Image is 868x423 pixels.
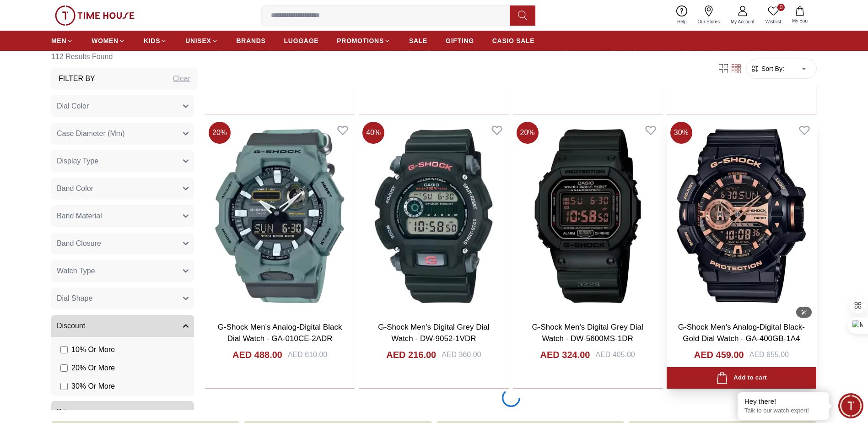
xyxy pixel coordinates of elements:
button: Band Color [51,178,194,200]
a: MEN [51,33,73,49]
button: Band Material [51,205,194,227]
span: My Account [727,18,758,25]
span: Band Color [57,183,93,194]
div: Hey there! [744,397,822,406]
div: AED 655.00 [749,349,789,360]
span: Dial Color [57,101,89,112]
button: My Bag [787,5,813,26]
span: 20 % Or More [71,363,115,374]
span: My Bag [788,17,811,24]
a: GIFTING [446,33,474,49]
span: Case Diameter (Mm) [57,128,124,139]
h4: AED 488.00 [232,348,282,361]
a: CASIO SALE [492,33,535,49]
div: Add to cart [716,372,767,384]
span: Watch Type [57,266,95,277]
img: G-Shock Men's Analog-Digital Black-Gold Dial Watch - GA-400GB-1A4 [667,118,816,314]
button: Case Diameter (Mm) [51,123,194,145]
input: 10% Or More [60,346,68,353]
a: G-Shock Men's Analog-Digital Black-Gold Dial Watch - GA-400GB-1A4 [678,323,805,343]
a: G-Shock Men's Analog-Digital Black Dial Watch - GA-010CE-2ADR [218,323,342,343]
span: 0 [777,4,785,11]
a: Our Stores [692,4,725,27]
h3: Filter By [59,73,95,84]
span: 40 % [362,122,384,144]
span: LUGGAGE [284,36,319,45]
span: KIDS [144,36,160,45]
div: AED 610.00 [288,349,327,360]
span: Price [57,407,73,418]
input: 20% Or More [60,364,68,372]
div: AED 360.00 [442,349,481,360]
span: Display Type [57,156,98,167]
span: CASIO SALE [492,36,535,45]
span: MEN [51,36,66,45]
a: BRANDS [237,33,266,49]
span: Wishlist [762,18,785,25]
a: UNISEX [185,33,218,49]
input: 30% Or More [60,383,68,390]
h4: AED 324.00 [540,348,590,361]
button: Add to cart [667,367,816,389]
a: PROMOTIONS [337,33,391,49]
h4: AED 216.00 [386,348,436,361]
button: Band Closure [51,233,194,255]
a: G-Shock Men's Digital Grey Dial Watch - DW-5600MS-1DR [532,323,643,343]
span: 20 % [517,122,539,144]
img: G-Shock Men's Analog-Digital Black Dial Watch - GA-010CE-2ADR [205,118,355,314]
button: Discount [51,315,194,337]
span: SALE [409,36,427,45]
span: WOMEN [92,36,119,45]
a: 0Wishlist [760,4,787,27]
a: Help [672,4,692,27]
span: BRANDS [237,36,266,45]
h6: 112 Results Found [51,46,198,68]
span: Sort By: [760,64,784,73]
p: Talk to our watch expert! [744,407,822,415]
span: 10 % Or More [71,344,115,355]
button: Watch Type [51,260,194,282]
span: 30 % Or More [71,381,115,392]
button: Display Type [51,150,194,172]
img: ... [55,5,135,26]
div: Clear [173,73,190,84]
span: Our Stores [694,18,723,25]
a: KIDS [144,33,167,49]
img: G-Shock Men's Digital Grey Dial Watch - DW-5600MS-1DR [513,118,663,314]
button: Dial Shape [51,287,194,309]
button: Sort By: [750,64,784,73]
a: SALE [409,33,427,49]
a: G-Shock Men's Digital Grey Dial Watch - DW-9052-1VDR [378,323,489,343]
div: AED 405.00 [595,349,635,360]
button: Dial Color [51,95,194,117]
span: Help [674,18,690,25]
span: PROMOTIONS [337,36,384,45]
span: 30 % [670,122,692,144]
img: G-Shock Men's Digital Grey Dial Watch - DW-9052-1VDR [359,118,508,314]
span: UNISEX [185,36,211,45]
div: Chat Widget [838,393,863,418]
span: Dial Shape [57,293,92,304]
span: Discount [57,320,85,331]
a: LUGGAGE [284,33,319,49]
span: Band Material [57,211,102,222]
button: Price [51,401,194,423]
h4: AED 459.00 [694,348,744,361]
span: GIFTING [446,36,474,45]
span: Band Closure [57,238,101,249]
a: WOMEN [92,33,125,49]
span: 20 % [209,122,231,144]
